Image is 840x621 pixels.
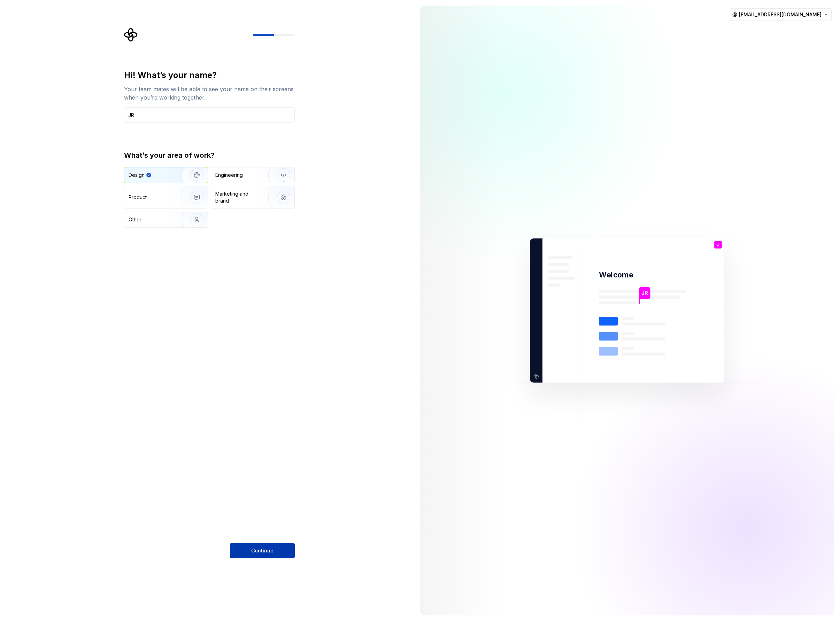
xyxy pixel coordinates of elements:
[642,289,648,297] p: JR
[251,547,273,554] span: Continue
[124,28,138,42] svg: Supernova Logo
[215,172,243,179] div: Engineering
[729,8,832,21] button: [EMAIL_ADDRESS][DOMAIN_NAME]
[124,85,295,102] div: Your team mates will be able to see your name on their screens when you’re working together.
[129,216,141,223] div: Other
[124,70,295,81] div: Hi! What’s your name?
[124,107,295,123] input: Han Solo
[129,172,145,179] div: Design
[215,190,262,204] div: Marketing and brand
[230,543,295,558] button: Continue
[739,11,822,18] span: [EMAIL_ADDRESS][DOMAIN_NAME]
[717,243,719,247] p: J
[124,150,295,160] div: What’s your area of work?
[129,194,147,201] div: Product
[599,270,633,280] p: Welcome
